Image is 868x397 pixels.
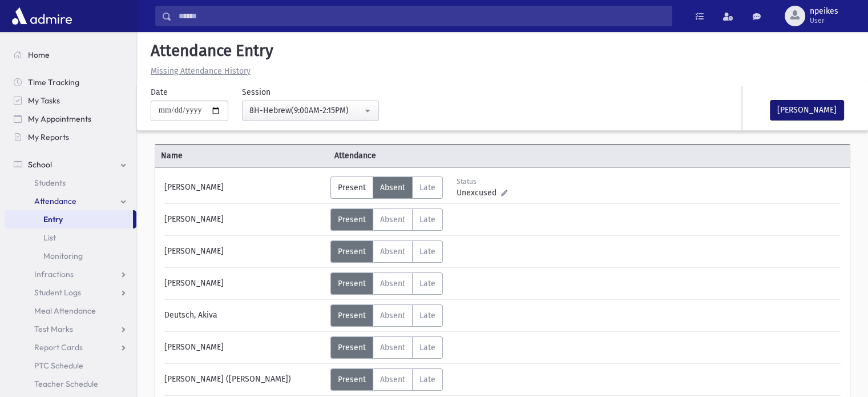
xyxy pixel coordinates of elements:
[5,192,136,210] a: Attendance
[34,306,96,316] span: Meal Attendance
[28,50,50,60] span: Home
[5,73,136,91] a: Time Tracking
[159,304,330,327] div: Deutsch, Akiva
[419,215,435,224] span: Late
[380,183,405,193] span: Absent
[338,215,366,224] span: Present
[28,114,91,124] span: My Appointments
[330,177,443,199] div: AttTypes
[329,150,502,162] span: Attendance
[5,174,136,192] a: Students
[5,210,133,228] a: Entry
[5,320,136,338] a: Test Marks
[5,247,136,265] a: Monitoring
[330,208,443,231] div: AttTypes
[242,101,379,121] button: 8H-Hebrew(9:00AM-2:15PM)
[810,16,838,25] span: User
[242,86,271,98] label: Session
[159,240,330,263] div: [PERSON_NAME]
[159,272,330,295] div: [PERSON_NAME]
[159,368,330,391] div: [PERSON_NAME] ([PERSON_NAME])
[34,342,83,352] span: Report Cards
[770,100,844,121] button: [PERSON_NAME]
[34,360,83,371] span: PTC Schedule
[380,343,405,352] span: Absent
[151,86,168,98] label: Date
[380,215,405,224] span: Absent
[5,91,136,110] a: My Tasks
[28,159,52,170] span: School
[338,343,366,352] span: Present
[5,265,136,283] a: Infractions
[5,228,136,247] a: List
[5,375,136,393] a: Teacher Schedule
[380,247,405,256] span: Absent
[5,356,136,375] a: PTC Schedule
[338,247,366,256] span: Present
[159,177,330,199] div: [PERSON_NAME]
[34,379,98,389] span: Teacher Schedule
[419,279,435,288] span: Late
[457,177,507,187] div: Status
[146,66,251,76] a: Missing Attendance History
[34,196,76,206] span: Attendance
[330,240,443,263] div: AttTypes
[330,272,443,295] div: AttTypes
[810,7,838,16] span: npeikes
[9,5,75,27] img: AdmirePro
[338,375,366,384] span: Present
[419,247,435,256] span: Late
[330,304,443,327] div: AttTypes
[151,66,251,76] u: Missing Attendance History
[28,132,69,142] span: My Reports
[419,375,435,384] span: Late
[419,311,435,320] span: Late
[419,343,435,352] span: Late
[5,128,136,146] a: My Reports
[5,302,136,320] a: Meal Attendance
[34,287,81,298] span: Student Logs
[43,251,83,261] span: Monitoring
[457,187,501,199] span: Unexcused
[43,214,63,224] span: Entry
[28,95,60,106] span: My Tasks
[159,208,330,231] div: [PERSON_NAME]
[34,324,73,334] span: Test Marks
[34,269,74,279] span: Infractions
[249,105,362,117] div: 8H-Hebrew(9:00AM-2:15PM)
[146,41,859,61] h5: Attendance Entry
[34,178,66,188] span: Students
[43,232,56,243] span: List
[338,183,366,193] span: Present
[338,311,366,320] span: Present
[5,283,136,302] a: Student Logs
[330,368,443,391] div: AttTypes
[28,77,79,87] span: Time Tracking
[5,155,136,174] a: School
[5,338,136,356] a: Report Cards
[419,183,435,193] span: Late
[5,46,136,64] a: Home
[155,150,329,162] span: Name
[330,336,443,359] div: AttTypes
[338,279,366,288] span: Present
[380,279,405,288] span: Absent
[380,375,405,384] span: Absent
[5,110,136,128] a: My Appointments
[380,311,405,320] span: Absent
[159,336,330,359] div: [PERSON_NAME]
[172,6,672,26] input: Search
